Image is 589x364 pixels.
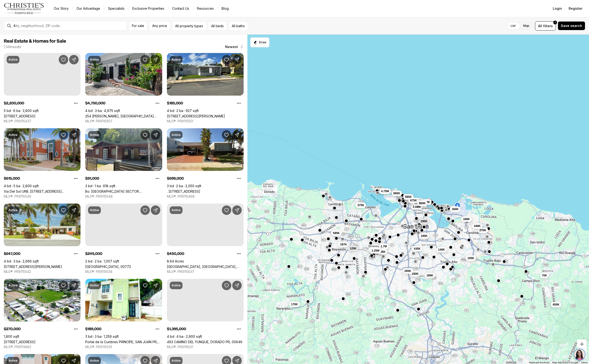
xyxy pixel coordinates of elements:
[417,200,428,206] button: 965K
[542,274,547,277] span: 70K
[172,21,206,31] button: All property types
[153,324,162,334] button: Property options
[69,281,79,290] button: Share Property
[151,281,160,290] button: Share Property
[172,284,181,287] p: Active
[519,22,533,30] label: Map
[9,208,18,212] p: Active
[569,7,582,10] span: Register
[140,55,150,64] button: Save Property: 254 NORZAGARAY
[474,224,481,228] span: 449K
[153,174,162,183] button: Property options
[9,133,18,137] p: Active
[250,37,269,47] button: Start drawing
[468,256,474,260] span: 195K
[229,21,248,31] button: All baths
[222,55,231,64] button: Save Property: 56 CALLE
[393,191,400,195] span: 885K
[538,23,542,28] span: All
[167,189,200,193] a: . TOPACIO ST #F-22, DORADO PR, 00646
[59,281,68,290] button: Save Property: Calle 26 S7
[421,234,428,238] span: 185K
[553,7,562,10] span: Login
[381,189,389,193] span: 4.75M
[151,205,160,215] button: Share Property
[129,5,168,12] a: Exclusive Properties
[450,206,461,212] button: 350K
[410,271,421,276] button: 240K
[566,4,585,13] button: Register
[480,228,486,232] span: 270K
[357,203,364,207] span: 375K
[167,265,244,269] a: 957 CIENAGA ALTA, RIO GRANDE PR, 00745
[550,4,565,13] button: Login
[419,201,426,205] span: 965K
[222,281,231,290] button: Save Property: 493 CAMINO DEL YUNQUE
[331,230,342,236] button: 595K
[4,189,80,193] a: Via Del Sol URB. HACIENDA SAN JOSE #64, CAGUAS PR, 00727
[90,284,99,287] p: Active
[414,247,421,251] span: 435K
[222,130,231,140] button: Save Property: . TOPACIO ST #F-22
[403,194,414,200] button: 595K
[222,205,231,215] button: Save Property: 957 CIENAGA ALTA
[577,339,587,349] button: Zoom in
[392,190,402,196] button: 885K
[338,242,349,247] button: 197K
[4,340,36,344] a: Calle 26 S7, CAROLINA PR, 00983
[140,130,150,140] button: Save Property: Bo. Higuillar SECTOR. LOS PUERTOS
[422,200,430,204] span: 1.38M
[370,248,378,252] span: 1.45M
[208,21,227,31] button: All beds
[222,42,246,52] button: Newest
[340,243,347,246] span: 197K
[234,98,244,108] button: Property options
[218,5,232,12] a: Blog
[9,58,18,62] p: Active
[410,199,417,202] span: 675K
[555,21,556,24] span: 1
[129,21,147,31] button: For sale
[172,359,181,363] p: Active
[427,274,433,277] span: 189K
[85,265,131,269] a: B Building VILLAS DEL MAR BEACH RESORT #B100, LOIZA PR, 00772
[436,247,447,252] button: 140K
[140,205,150,215] button: Save Property: B Building VILLAS DEL MAR BEACH RESORT #B100
[412,200,423,206] button: 985K
[151,55,160,64] button: Share Property
[553,302,560,306] span: 450K
[463,217,470,221] span: 168K
[90,208,99,212] p: Active
[372,249,379,252] span: 1.25M
[379,188,391,194] button: 4.75M
[4,3,44,14] a: logo
[225,45,238,49] span: Newest
[149,21,170,31] button: Any price
[561,24,582,28] span: Save search
[167,340,242,344] a: 493 CAMINO DEL YUNQUE, DORADO PR, 00646
[167,114,225,118] a: 56 CALLE, SAN JUAN PR, 00921
[172,58,181,62] p: Active
[172,208,181,212] p: Active
[420,199,432,205] button: 1.38M
[69,205,79,215] button: Share Property
[551,302,562,307] button: 450K
[403,268,413,274] button: 265K
[153,249,162,258] button: Property options
[59,130,68,140] button: Save Property: Via Del Sol URB. HACIENDA SAN JOSE #64
[291,302,298,306] span: 170K
[289,301,300,307] button: 170K
[377,249,388,255] button: 995K
[558,21,585,30] button: Save search
[151,130,160,140] button: Share Property
[3,3,14,14] img: be3d4b55-7850-4bcb-9297-a2f9cd376e78.png
[71,249,80,258] button: Property options
[9,359,18,363] p: Active
[421,219,428,223] span: 295K
[232,205,242,215] button: Share Property
[71,324,80,334] button: Property options
[232,130,242,140] button: Share Property
[368,247,380,253] button: 1.45M
[4,39,66,44] span: Real Estate & Homes for Sale
[412,272,419,275] span: 240K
